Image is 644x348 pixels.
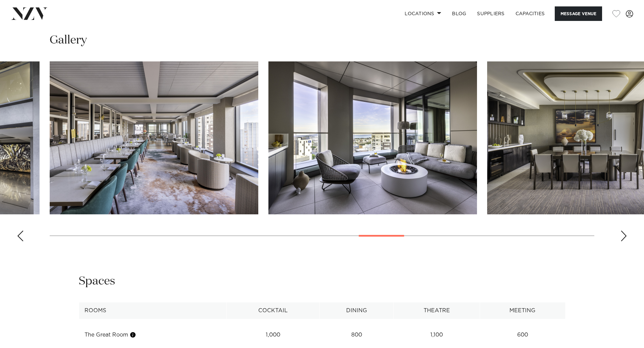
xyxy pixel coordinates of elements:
[480,302,565,319] th: Meeting
[226,327,320,343] td: 1,000
[79,302,226,319] th: Rooms
[320,302,393,319] th: Dining
[555,6,602,21] button: Message Venue
[11,7,48,20] img: nzv-logo.png
[447,6,472,21] a: BLOG
[50,61,258,214] swiper-slide: 18 / 30
[50,33,87,48] h2: Gallery
[393,302,480,319] th: Theatre
[510,6,550,21] a: Capacities
[320,327,393,343] td: 800
[79,274,115,289] h2: Spaces
[480,327,565,343] td: 600
[472,6,510,21] a: SUPPLIERS
[399,6,447,21] a: Locations
[393,327,480,343] td: 1,100
[79,327,226,343] td: The Great Room
[226,302,320,319] th: Cocktail
[268,61,477,214] swiper-slide: 19 / 30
